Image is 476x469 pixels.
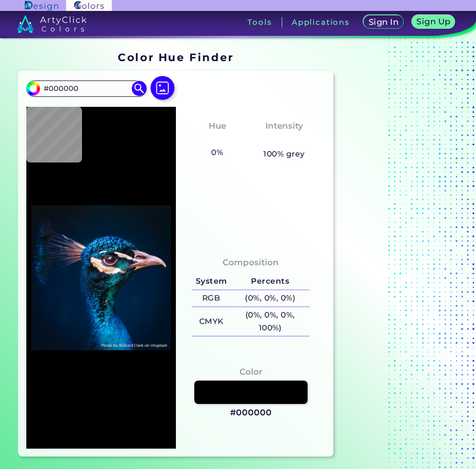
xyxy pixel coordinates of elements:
[40,82,133,95] input: type color..
[118,50,234,65] h1: Color Hue Finder
[31,112,171,444] img: img_pavlin.jpg
[239,365,262,379] h4: Color
[201,134,234,146] h3: None
[247,18,272,26] h3: Tools
[230,407,272,419] h3: #000000
[267,134,301,146] h3: None
[192,290,231,307] h5: RGB
[263,148,305,160] h5: 100% grey
[192,273,231,290] h5: System
[17,15,87,33] img: logo_artyclick_colors_white.svg
[132,81,147,96] img: icon search
[414,16,453,28] a: Sign Up
[370,18,397,26] h5: Sign In
[292,18,350,26] h3: Applications
[151,76,174,100] img: icon picture
[418,18,449,25] h5: Sign Up
[231,273,310,290] h5: Percents
[231,290,310,307] h5: (0%, 0%, 0%)
[25,1,58,10] img: ArtyClick Design logo
[231,307,310,336] h5: (0%, 0%, 0%, 100%)
[337,48,462,461] iframe: Advertisement
[365,16,402,28] a: Sign In
[223,255,279,270] h4: Composition
[192,313,231,330] h5: CMYK
[265,119,303,133] h4: Intensity
[209,119,226,133] h4: Hue
[208,146,227,159] h5: 0%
